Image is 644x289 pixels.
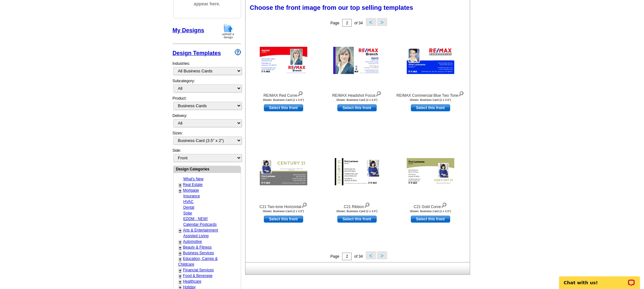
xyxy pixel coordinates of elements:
img: C21 Gold Curve [407,158,454,185]
img: view design details [364,201,370,208]
a: + [179,188,182,193]
a: use this design [411,216,450,223]
a: Healthcare [183,279,201,284]
img: view design details [301,201,307,208]
img: C21 Ribbon [333,158,381,185]
div: C21 Two-tone Horizontal [249,201,318,210]
a: + [179,239,182,244]
span: Page [330,21,339,25]
div: Subcategory: [173,78,241,95]
a: Insurance [183,194,200,198]
button: > [377,251,387,259]
a: Solar [183,211,192,215]
span: Page [330,254,339,259]
a: + [179,228,182,233]
a: HVAC [183,200,194,204]
div: Shown: Business Card (2 x 3.5") [322,210,392,213]
button: < [366,18,376,26]
button: < [366,251,376,259]
div: RE/MAX Headshot Focus [322,90,392,98]
span: of 34 [354,254,363,259]
a: use this design [411,104,450,111]
a: Financial Services [183,268,214,272]
div: Sizes: [173,130,241,148]
a: Food & Beverage [183,274,213,278]
a: Real Estate [183,182,203,187]
img: C21 Two-tone Horizontal [260,158,307,185]
img: view design details [441,201,447,208]
img: view design details [375,90,381,97]
div: Shown: Business Card (2 x 3.5") [396,210,465,213]
div: Industries: [173,58,241,78]
div: Delivery: [173,113,241,130]
img: view design details [458,90,464,97]
div: Design Categories [174,166,241,172]
a: EDDM - NEW! [183,217,208,221]
a: Automotive [183,239,202,244]
a: + [179,279,182,284]
div: C21 Ribbon [322,201,392,210]
a: use this design [264,104,303,111]
a: + [179,274,182,279]
div: RE/MAX Red Curve [249,90,318,98]
span: of 34 [354,21,363,25]
div: Product: [173,95,241,113]
a: What's New [183,177,204,181]
a: Beauty & Fitness [183,245,212,249]
div: RE/MAX Commercial Blue Two Tone [396,90,465,98]
a: My Designs [173,27,204,34]
a: Business Services [183,251,214,255]
div: Shown: Business Card (2 x 3.5") [249,98,318,101]
img: RE/MAX Red Curve [260,47,307,74]
div: Shown: Business Card (2 x 3.5") [322,98,392,101]
a: Design Templates [173,50,221,56]
img: RE/MAX Headshot Focus [333,47,381,74]
div: Shown: Business Card (2 x 3.5") [396,98,465,101]
a: + [179,245,182,250]
img: upload-design [220,23,236,39]
a: Assisted Living [183,234,209,238]
a: Education, Camps & Childcare [178,256,218,267]
img: view design details [297,90,303,97]
a: Arts & Entertainment [183,228,218,232]
a: use this design [337,216,377,223]
button: > [377,18,387,26]
div: Side: [173,148,241,163]
div: Shown: Business Card (2 x 3.5") [249,210,318,213]
a: Mortgage [183,188,199,193]
a: + [179,268,182,273]
a: use this design [337,104,377,111]
a: + [179,251,182,256]
a: Calendar Postcards [183,222,217,227]
div: C21 Gold Curve [396,201,465,210]
img: design-wizard-help-icon.png [235,49,241,55]
a: use this design [264,216,303,223]
a: + [179,256,182,261]
span: Choose the front image from our top selling templates [250,4,413,11]
iframe: LiveChat chat widget [555,269,644,289]
a: + [179,182,182,188]
a: Dental [183,205,194,210]
img: RE/MAX Commercial Blue Two Tone [407,47,454,74]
